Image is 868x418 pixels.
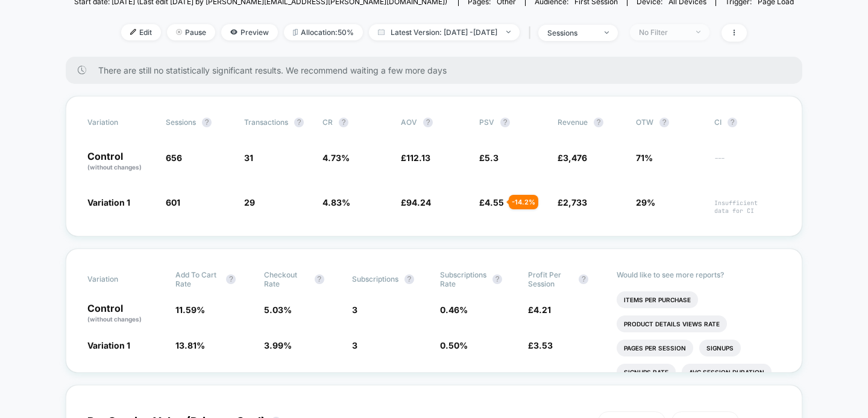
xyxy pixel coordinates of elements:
span: 4.73 % [322,153,350,163]
span: £ [479,153,498,163]
button: ? [500,118,510,127]
img: end [506,31,511,33]
span: | [526,24,538,42]
button: ? [202,118,212,127]
span: There are still no statistically significant results. We recommend waiting a few more days [98,65,778,75]
button: ? [294,118,304,127]
div: sessions [547,28,596,37]
button: ? [594,118,603,127]
span: Pause [167,24,215,40]
li: Pages Per Session [617,340,693,356]
span: OTW [636,118,702,127]
span: 0.46 % [440,305,468,315]
span: 4.21 [533,305,551,315]
span: --- [714,154,781,172]
span: 3 [352,340,357,350]
span: CR [322,118,333,127]
li: Avg Session Duration [682,364,772,381]
span: 31 [244,153,253,163]
span: 5.3 [485,153,498,163]
li: Signups [699,340,741,356]
button: ? [423,118,433,127]
div: - 14.2 % [509,195,538,209]
span: 4.55 [485,197,504,207]
span: Transactions [244,118,288,127]
span: 112.13 [406,153,430,163]
span: 3.53 [533,340,553,350]
span: Variation 1 [87,340,130,350]
button: ? [579,274,588,284]
span: 11.59 % [175,305,205,315]
p: Control [87,303,163,324]
span: £ [558,197,587,207]
span: 3 [352,305,357,315]
span: AOV [401,118,417,127]
button: ? [659,118,669,127]
span: Add To Cart Rate [175,270,220,288]
span: Checkout Rate [264,270,309,288]
button: ? [404,274,414,284]
li: Signups Rate [617,364,676,381]
span: 2,733 [563,197,587,207]
span: £ [401,153,430,163]
span: £ [558,153,587,163]
span: £ [479,197,504,207]
img: rebalance [293,29,298,36]
span: Insufficient data for CI [714,199,781,215]
button: ? [339,118,348,127]
li: Items Per Purchase [617,291,698,308]
span: 71% [636,153,653,163]
span: 13.81 % [175,340,205,350]
img: end [696,31,700,33]
span: (without changes) [87,315,142,323]
span: (without changes) [87,163,142,171]
img: edit [130,29,136,35]
li: Product Details Views Rate [617,315,727,332]
span: Allocation: 50% [284,24,363,40]
span: Variation [87,118,154,127]
span: £ [528,305,551,315]
span: CI [714,118,781,127]
span: 5.03 % [264,305,292,315]
span: 3,476 [563,153,587,163]
button: ? [492,274,502,284]
span: £ [401,197,431,207]
button: ? [226,274,236,284]
img: calendar [378,29,385,35]
span: Profit Per Session [528,270,573,288]
p: Control [87,151,154,172]
span: PSV [479,118,494,127]
span: £ [528,340,553,350]
span: Variation [87,270,154,288]
span: Preview [221,24,278,40]
span: Variation 1 [87,197,130,207]
span: Subscriptions Rate [440,270,486,288]
p: Would like to see more reports? [617,270,781,279]
span: 29% [636,197,655,207]
button: ? [728,118,737,127]
span: Sessions [166,118,196,127]
span: 0.50 % [440,340,468,350]
span: 3.99 % [264,340,292,350]
span: Latest Version: [DATE] - [DATE] [369,24,520,40]
img: end [605,31,609,34]
span: Edit [121,24,161,40]
span: 94.24 [406,197,431,207]
span: 656 [166,153,182,163]
span: 29 [244,197,255,207]
span: Revenue [558,118,588,127]
span: 4.83 % [322,197,350,207]
img: end [176,29,182,35]
span: 601 [166,197,180,207]
div: No Filter [639,28,687,37]
button: ? [315,274,324,284]
span: Subscriptions [352,274,398,283]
